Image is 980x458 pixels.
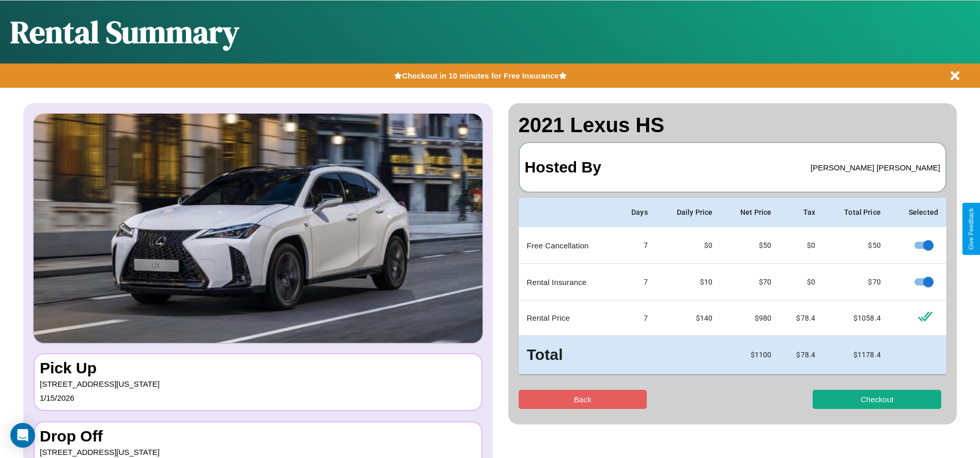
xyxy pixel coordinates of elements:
h3: Total [527,344,608,366]
h2: 2021 Lexus HS [519,114,947,137]
table: simple table [519,198,947,374]
td: $ 70 [721,264,780,301]
p: 1 / 15 / 2026 [40,391,476,405]
td: $ 70 [823,264,889,301]
div: Give Feedback [968,208,975,250]
th: Net Price [721,198,780,227]
th: Daily Price [656,198,721,227]
td: 7 [615,264,656,301]
h3: Drop Off [40,428,476,445]
p: [STREET_ADDRESS][US_STATE] [40,377,476,391]
div: Open Intercom Messenger [10,423,35,448]
td: $ 140 [656,301,721,336]
p: Rental Price [527,311,608,325]
td: $ 1178.4 [823,336,889,374]
h3: Pick Up [40,359,476,377]
th: Total Price [823,198,889,227]
td: 7 [615,227,656,264]
td: $ 78.4 [780,336,823,374]
th: Days [615,198,656,227]
td: $ 1058.4 [823,301,889,336]
td: $ 980 [721,301,780,336]
td: $0 [780,264,823,301]
p: Rental Insurance [527,275,608,289]
td: 7 [615,301,656,336]
td: $0 [656,227,721,264]
td: $0 [780,227,823,264]
td: $ 78.4 [780,301,823,336]
p: Free Cancellation [527,239,608,252]
td: $ 50 [721,227,780,264]
td: $ 1100 [721,336,780,374]
button: Back [519,390,647,409]
td: $10 [656,264,721,301]
th: Tax [780,198,823,227]
b: Checkout in 10 minutes for Free Insurance [402,71,558,80]
td: $ 50 [823,227,889,264]
h1: Rental Summary [10,11,239,53]
button: Checkout [813,390,941,409]
p: [PERSON_NAME] [PERSON_NAME] [811,161,940,175]
th: Selected [889,198,946,227]
h3: Hosted By [525,148,601,186]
